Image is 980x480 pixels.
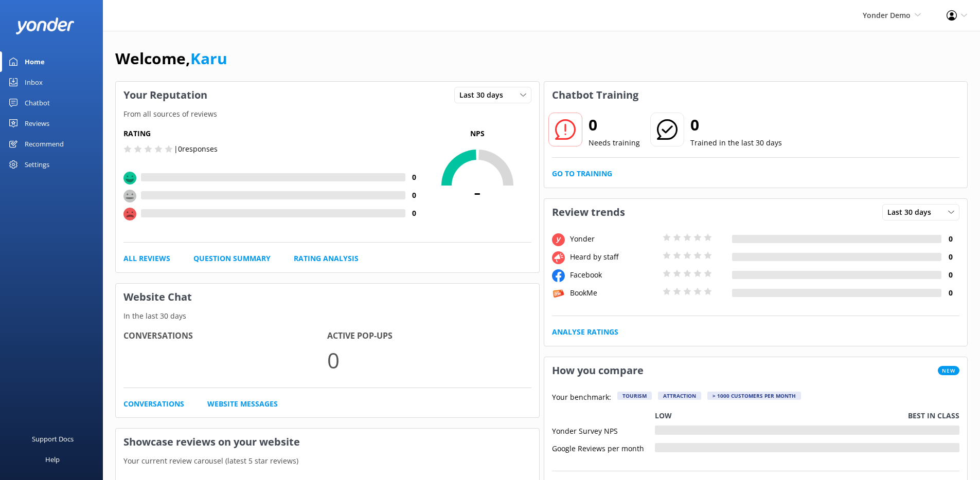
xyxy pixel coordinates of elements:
[567,251,660,263] div: Heard by staff
[25,72,43,93] div: Inbox
[25,154,49,175] div: Settings
[25,93,50,113] div: Chatbot
[655,410,672,421] p: Low
[552,426,655,435] div: Yonder Survey NPS
[552,392,611,404] p: Your benchmark:
[589,113,640,137] h2: 0
[941,233,959,245] h4: 0
[690,137,782,149] p: Trained in the last 30 days
[405,190,423,201] h4: 0
[294,253,359,264] a: Rating Analysis
[658,392,701,400] div: Attraction
[190,48,227,69] a: Karu
[123,329,327,343] h4: Conversations
[116,310,539,322] p: In the last 30 days
[327,329,531,343] h4: Active Pop-ups
[123,128,423,139] h5: Rating
[544,82,646,108] h3: Chatbot Training
[123,398,184,410] a: Conversations
[116,82,215,108] h3: Your Reputation
[617,392,652,400] div: Tourism
[193,253,271,264] a: Question Summary
[116,429,539,455] h3: Showcase reviews on your website
[32,429,74,449] div: Support Docs
[327,343,531,377] p: 0
[938,366,959,375] span: New
[423,128,531,139] p: NPS
[116,108,539,120] p: From all sources of reviews
[116,455,539,467] p: Your current review carousel (latest 5 star reviews)
[25,113,49,134] div: Reviews
[589,137,640,149] p: Needs training
[567,233,660,245] div: Yonder
[863,10,911,20] span: Yonder Demo
[123,253,170,264] a: All Reviews
[115,46,227,71] h1: Welcome,
[45,449,60,470] div: Help
[174,143,218,155] p: | 0 responses
[908,410,959,421] p: Best in class
[690,113,782,137] h2: 0
[887,207,937,218] span: Last 30 days
[941,269,959,281] h4: 0
[25,51,45,72] div: Home
[405,172,423,183] h4: 0
[941,251,959,263] h4: 0
[423,178,531,204] span: -
[552,326,618,338] a: Analyse Ratings
[544,199,633,226] h3: Review trends
[707,392,801,400] div: > 1000 customers per month
[941,287,959,299] h4: 0
[552,168,612,179] a: Go to Training
[459,89,509,101] span: Last 30 days
[567,269,660,281] div: Facebook
[25,134,64,154] div: Recommend
[207,398,278,410] a: Website Messages
[116,284,539,310] h3: Website Chat
[567,287,660,299] div: BookMe
[405,208,423,219] h4: 0
[552,443,655,452] div: Google Reviews per month
[15,17,75,34] img: yonder-white-logo.png
[544,357,651,384] h3: How you compare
